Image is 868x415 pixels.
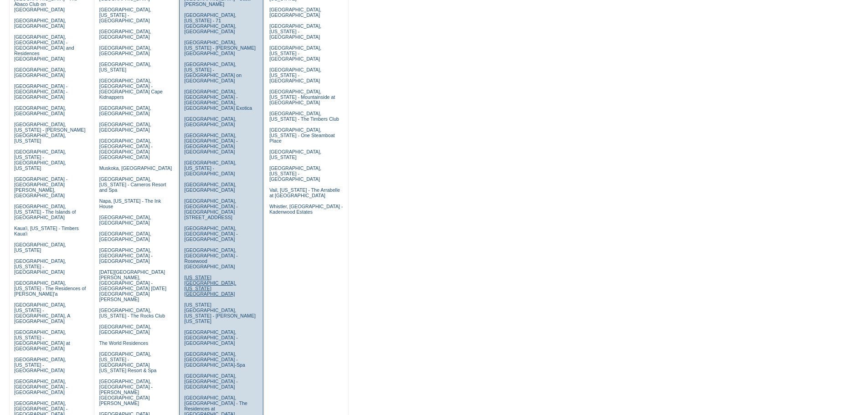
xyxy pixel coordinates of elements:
a: [GEOGRAPHIC_DATA], [GEOGRAPHIC_DATA] - Rosewood [GEOGRAPHIC_DATA] [184,247,237,269]
a: [GEOGRAPHIC_DATA], [US_STATE] - [GEOGRAPHIC_DATA] [269,67,321,83]
a: [GEOGRAPHIC_DATA], [GEOGRAPHIC_DATA] [99,105,151,116]
a: [GEOGRAPHIC_DATA], [US_STATE] - One Steamboat Place [269,127,335,143]
a: [GEOGRAPHIC_DATA], [GEOGRAPHIC_DATA] [14,105,66,116]
a: [DATE][GEOGRAPHIC_DATA][PERSON_NAME], [GEOGRAPHIC_DATA] - [GEOGRAPHIC_DATA] [DATE][GEOGRAPHIC_DAT... [99,269,166,302]
a: [GEOGRAPHIC_DATA], [GEOGRAPHIC_DATA] [99,215,151,225]
a: [GEOGRAPHIC_DATA], [GEOGRAPHIC_DATA] - [GEOGRAPHIC_DATA] [GEOGRAPHIC_DATA] [184,133,237,154]
a: [GEOGRAPHIC_DATA], [GEOGRAPHIC_DATA] - [GEOGRAPHIC_DATA] and Residences [GEOGRAPHIC_DATA] [14,34,74,61]
a: Napa, [US_STATE] - The Ink House [99,198,161,209]
a: [GEOGRAPHIC_DATA], [US_STATE] - [GEOGRAPHIC_DATA] [184,160,236,176]
a: [GEOGRAPHIC_DATA], [US_STATE] - The Timbers Club [269,111,339,122]
a: [GEOGRAPHIC_DATA], [GEOGRAPHIC_DATA] [184,116,236,127]
a: [US_STATE][GEOGRAPHIC_DATA], [US_STATE][GEOGRAPHIC_DATA] [184,275,236,297]
a: [GEOGRAPHIC_DATA], [US_STATE] - [GEOGRAPHIC_DATA] [14,258,66,275]
a: Muskoka, [GEOGRAPHIC_DATA] [99,165,172,171]
a: [GEOGRAPHIC_DATA], [US_STATE] - [PERSON_NAME][GEOGRAPHIC_DATA], [US_STATE] [14,122,86,143]
a: [GEOGRAPHIC_DATA], [GEOGRAPHIC_DATA] [99,29,151,40]
a: [GEOGRAPHIC_DATA], [GEOGRAPHIC_DATA] - [GEOGRAPHIC_DATA] [14,379,67,395]
a: [GEOGRAPHIC_DATA], [GEOGRAPHIC_DATA] - [GEOGRAPHIC_DATA] [184,225,237,242]
a: [GEOGRAPHIC_DATA], [US_STATE] - [GEOGRAPHIC_DATA] [269,165,321,182]
a: [GEOGRAPHIC_DATA], [US_STATE] - Mountainside at [GEOGRAPHIC_DATA] [269,89,335,105]
a: [GEOGRAPHIC_DATA], [US_STATE] [269,149,321,160]
a: [US_STATE][GEOGRAPHIC_DATA], [US_STATE] - [PERSON_NAME] [US_STATE] [184,302,256,324]
a: The World Residences [99,340,149,346]
a: [GEOGRAPHIC_DATA], [US_STATE] - [GEOGRAPHIC_DATA] at [GEOGRAPHIC_DATA] [14,329,70,351]
a: [GEOGRAPHIC_DATA] - [GEOGRAPHIC_DATA][PERSON_NAME], [GEOGRAPHIC_DATA] [14,176,67,198]
a: [GEOGRAPHIC_DATA], [US_STATE] - 71 [GEOGRAPHIC_DATA], [GEOGRAPHIC_DATA] [184,12,236,34]
a: [GEOGRAPHIC_DATA], [US_STATE] - The Islands of [GEOGRAPHIC_DATA] [14,204,76,220]
a: [GEOGRAPHIC_DATA], [US_STATE] - [GEOGRAPHIC_DATA] on [GEOGRAPHIC_DATA] [184,61,241,83]
a: [GEOGRAPHIC_DATA], [US_STATE] - [GEOGRAPHIC_DATA] [99,7,151,23]
a: [GEOGRAPHIC_DATA], [GEOGRAPHIC_DATA] [269,7,321,18]
a: [GEOGRAPHIC_DATA] - [GEOGRAPHIC_DATA] - [GEOGRAPHIC_DATA] [14,83,67,100]
a: [GEOGRAPHIC_DATA], [US_STATE] - The Residences of [PERSON_NAME]'a [14,280,86,297]
a: [GEOGRAPHIC_DATA], [US_STATE] [99,61,151,72]
a: [GEOGRAPHIC_DATA], [GEOGRAPHIC_DATA] - [GEOGRAPHIC_DATA][STREET_ADDRESS] [184,198,237,220]
a: [GEOGRAPHIC_DATA], [GEOGRAPHIC_DATA] - [GEOGRAPHIC_DATA] [184,373,237,389]
a: [GEOGRAPHIC_DATA], [GEOGRAPHIC_DATA] - [GEOGRAPHIC_DATA] Cape Kidnappers [99,78,163,100]
a: Kaua'i, [US_STATE] - Timbers Kaua'i [14,225,79,236]
a: [GEOGRAPHIC_DATA], [GEOGRAPHIC_DATA] [99,324,151,335]
a: [GEOGRAPHIC_DATA], [GEOGRAPHIC_DATA] - [GEOGRAPHIC_DATA] [GEOGRAPHIC_DATA] [99,138,153,160]
a: [GEOGRAPHIC_DATA], [GEOGRAPHIC_DATA] - [GEOGRAPHIC_DATA] [99,247,153,264]
a: [GEOGRAPHIC_DATA], [US_STATE] - [GEOGRAPHIC_DATA], A [GEOGRAPHIC_DATA] [14,302,70,324]
a: [GEOGRAPHIC_DATA], [US_STATE] - [GEOGRAPHIC_DATA] [269,45,321,61]
a: Whistler, [GEOGRAPHIC_DATA] - Kadenwood Estates [269,204,343,215]
a: [GEOGRAPHIC_DATA], [GEOGRAPHIC_DATA] [99,231,151,242]
a: [GEOGRAPHIC_DATA], [GEOGRAPHIC_DATA] - [GEOGRAPHIC_DATA] [184,329,237,346]
a: [GEOGRAPHIC_DATA], [GEOGRAPHIC_DATA] [99,45,151,56]
a: [GEOGRAPHIC_DATA], [US_STATE] [14,242,66,253]
a: [GEOGRAPHIC_DATA], [GEOGRAPHIC_DATA] [184,182,236,193]
a: [GEOGRAPHIC_DATA], [US_STATE] - Carneros Resort and Spa [99,176,166,193]
a: [GEOGRAPHIC_DATA], [GEOGRAPHIC_DATA] - [GEOGRAPHIC_DATA]-Spa [184,351,245,368]
a: [GEOGRAPHIC_DATA], [US_STATE] - The Rocks Club [99,307,165,318]
a: [GEOGRAPHIC_DATA], [US_STATE] - [GEOGRAPHIC_DATA] [US_STATE] Resort & Spa [99,351,157,373]
a: [GEOGRAPHIC_DATA], [US_STATE] - [GEOGRAPHIC_DATA], [US_STATE] [14,149,66,171]
a: [GEOGRAPHIC_DATA], [GEOGRAPHIC_DATA] [14,18,66,29]
a: [GEOGRAPHIC_DATA], [GEOGRAPHIC_DATA] - [GEOGRAPHIC_DATA], [GEOGRAPHIC_DATA] Exotica [184,89,252,111]
a: [GEOGRAPHIC_DATA], [US_STATE] - [GEOGRAPHIC_DATA] [269,23,321,40]
a: [GEOGRAPHIC_DATA], [US_STATE] - [GEOGRAPHIC_DATA] [14,357,66,373]
a: Vail, [US_STATE] - The Arrabelle at [GEOGRAPHIC_DATA] [269,187,340,198]
a: [GEOGRAPHIC_DATA], [US_STATE] - [PERSON_NAME][GEOGRAPHIC_DATA] [184,40,256,56]
a: [GEOGRAPHIC_DATA], [GEOGRAPHIC_DATA] [14,67,66,78]
a: [GEOGRAPHIC_DATA], [GEOGRAPHIC_DATA] [99,122,151,133]
a: [GEOGRAPHIC_DATA], [GEOGRAPHIC_DATA] - [PERSON_NAME][GEOGRAPHIC_DATA][PERSON_NAME] [99,379,153,406]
